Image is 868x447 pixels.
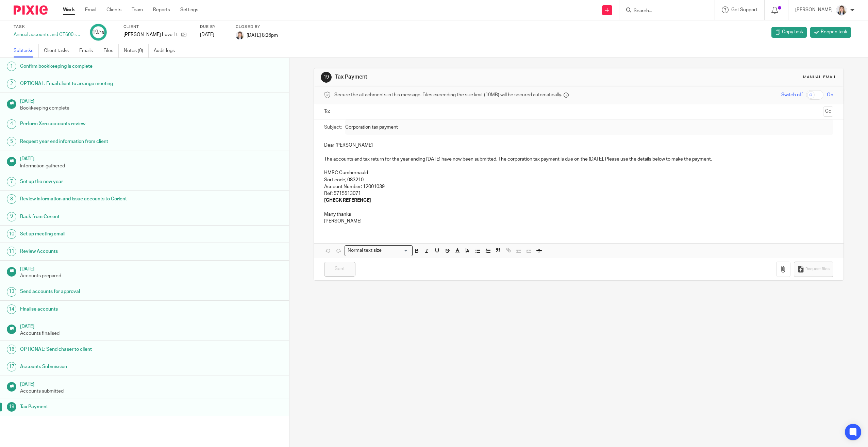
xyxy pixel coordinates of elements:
[63,6,75,13] a: Work
[85,6,96,13] a: Email
[20,272,282,279] p: Accounts prepared
[79,44,98,57] a: Emails
[324,262,355,277] input: Sent
[44,44,74,57] a: Client tasks
[20,154,282,162] h1: [DATE]
[324,177,834,183] p: Sort code; 083210
[7,304,16,314] div: 14
[324,108,332,115] label: To:
[20,61,195,71] h1: Confirm bookkeeping is complete
[803,74,837,80] div: Manual email
[324,142,834,149] p: Dear [PERSON_NAME]
[106,6,121,13] a: Clients
[20,96,282,105] h1: [DATE]
[827,92,833,98] span: On
[7,212,16,221] div: 9
[781,92,803,98] span: Switch off
[324,156,834,163] p: The accounts and tax return for the year ending [DATE] have now been submitted. The corporation t...
[154,44,180,57] a: Audit logs
[20,402,195,412] h1: Tax Payment
[7,247,16,256] div: 11
[132,6,143,13] a: Team
[7,177,16,186] div: 7
[7,345,16,354] div: 16
[123,24,191,30] label: Client
[7,287,16,297] div: 13
[92,28,104,36] div: 19
[7,62,16,71] div: 1
[782,29,803,35] span: Copy task
[7,79,16,89] div: 2
[20,229,195,239] h1: Set up meeting email
[124,44,149,57] a: Notes (0)
[20,344,195,354] h1: OPTIONAL: Send chaser to client
[14,24,82,30] label: Task
[321,72,332,83] div: 19
[20,362,195,372] h1: Accounts Submission
[20,177,195,187] h1: Set up the new year
[20,379,282,388] h1: [DATE]
[103,44,119,57] a: Files
[20,321,282,330] h1: [DATE]
[731,7,757,12] span: Get Support
[123,31,178,38] p: [PERSON_NAME] Love Ltd
[200,31,227,38] div: [DATE]
[7,362,16,371] div: 17
[200,24,227,30] label: Due by
[821,29,847,35] span: Reopen task
[324,169,834,176] p: HMRC Cumbernauld
[324,183,834,190] p: Account Number: 12001039
[324,211,834,218] p: Many thanks
[7,194,16,204] div: 8
[153,6,170,13] a: Reports
[810,27,851,38] a: Reopen task
[384,247,408,254] input: Search for option
[334,92,562,98] span: Secure the attachments in this message. Files exceeding the size limit (10MB) will be secured aut...
[324,198,371,203] strong: [CHECK REFERENCE]
[20,246,195,256] h1: Review Accounts
[794,262,833,277] button: Request files
[795,6,833,13] p: [PERSON_NAME]
[324,124,342,131] label: Subject:
[633,8,694,14] input: Search
[20,136,195,147] h1: Request year end information from client
[14,31,82,38] div: Annual accounts and CT600 return
[20,330,282,337] p: Accounts finalised
[20,105,282,112] p: Bookkeeping complete
[20,79,195,89] h1: OPTIONAL: Email client to arrange meeting
[20,163,282,169] p: Information gathered
[345,245,413,256] div: Search for option
[20,194,195,204] h1: Review information and issue accounts to Corient
[324,190,834,197] p: Ref: 5715513071
[7,119,16,129] div: 4
[236,31,244,39] img: Carlean%20Parker%20Pic.jpg
[98,31,104,34] small: /19
[335,73,593,81] h1: Tax Payment
[7,137,16,146] div: 5
[247,33,278,37] span: [DATE] 8:26pm
[236,24,278,30] label: Closed by
[346,247,383,254] span: Normal text size
[7,402,16,412] div: 19
[7,229,16,239] div: 10
[823,106,833,117] button: Cc
[836,5,847,16] img: Carlean%20Parker%20Pic.jpg
[20,388,282,395] p: Accounts submitted
[20,304,195,314] h1: Finalise accounts
[20,119,195,129] h1: Perform Xero accounts review
[20,212,195,222] h1: Back from Corient
[20,286,195,297] h1: Send accounts for approval
[324,218,834,225] p: [PERSON_NAME]
[805,266,830,272] span: Request files
[180,6,198,13] a: Settings
[14,44,39,57] a: Subtasks
[20,264,282,272] h1: [DATE]
[771,27,807,38] a: Copy task
[14,5,48,15] img: Pixie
